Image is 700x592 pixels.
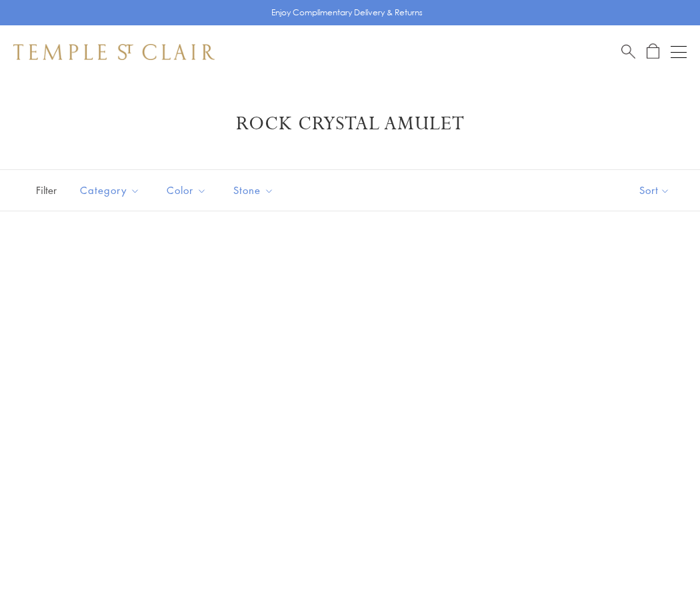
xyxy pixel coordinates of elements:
[647,43,659,60] a: Open Shopping Bag
[609,170,700,211] button: Show sort by
[33,112,667,136] h1: Rock Crystal Amulet
[671,44,687,60] button: Open navigation
[271,6,423,19] p: Enjoy Complimentary Delivery & Returns
[73,182,150,199] span: Category
[160,182,217,199] span: Color
[70,175,150,205] button: Category
[223,175,284,205] button: Stone
[621,43,635,60] a: Search
[157,175,217,205] button: Color
[227,182,284,199] span: Stone
[13,44,215,60] img: Temple St. Clair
